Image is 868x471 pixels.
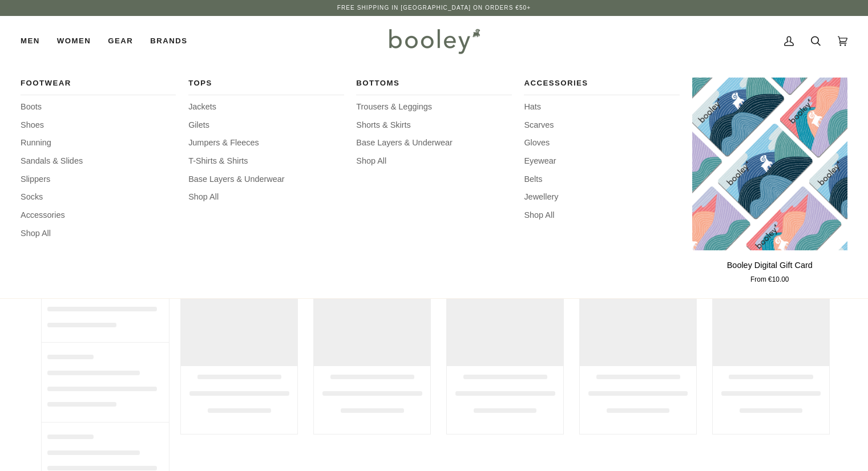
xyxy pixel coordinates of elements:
[524,78,679,95] a: Accessories
[727,259,813,272] p: Booley Digital Gift Card
[57,35,91,47] span: Women
[188,101,344,113] a: Jackets
[21,137,176,149] a: Running
[21,101,176,113] a: Boots
[188,191,344,204] a: Shop All
[21,35,40,47] span: Men
[692,255,847,285] a: Booley Digital Gift Card
[142,16,196,66] a: Brands
[356,137,511,149] a: Base Layers & Underwear
[21,228,176,240] a: Shop All
[356,101,511,113] a: Trousers & Leggings
[524,155,679,168] a: Eyewear
[21,78,176,95] a: Footwear
[524,101,679,113] a: Hats
[188,137,344,149] a: Jumpers & Fleeces
[750,275,789,285] span: From €10.00
[356,78,511,89] span: Bottoms
[356,155,511,168] a: Shop All
[188,173,344,186] a: Base Layers & Underwear
[108,35,133,47] span: Gear
[337,3,531,13] p: Free Shipping in [GEOGRAPHIC_DATA] on Orders €50+
[524,119,679,132] a: Scarves
[188,78,344,95] a: Tops
[692,78,847,250] a: Booley Digital Gift Card
[21,155,176,168] a: Sandals & Slides
[384,25,484,58] img: Booley
[49,16,99,66] a: Women
[21,16,49,66] a: Men
[692,78,847,285] product-grid-item: Booley Digital Gift Card
[524,209,679,222] a: Shop All
[524,191,679,204] a: Jewellery
[692,78,847,250] product-grid-item-variant: €10.00
[524,173,679,186] a: Belts
[524,78,679,89] span: Accessories
[21,78,176,89] span: Footwear
[49,16,99,66] div: Women Footwear Boots Shoes Running Sandals & Slides Slippers Socks Accessories Shop All Tops Jack...
[188,119,344,132] a: Gilets
[356,119,511,132] a: Shorts & Skirts
[524,137,679,149] a: Gloves
[188,78,344,89] span: Tops
[150,35,187,47] span: Brands
[356,78,511,95] a: Bottoms
[188,155,344,168] a: T-Shirts & Shirts
[99,16,142,66] a: Gear
[21,209,176,222] a: Accessories
[21,119,176,132] a: Shoes
[21,191,176,204] a: Socks
[21,173,176,186] a: Slippers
